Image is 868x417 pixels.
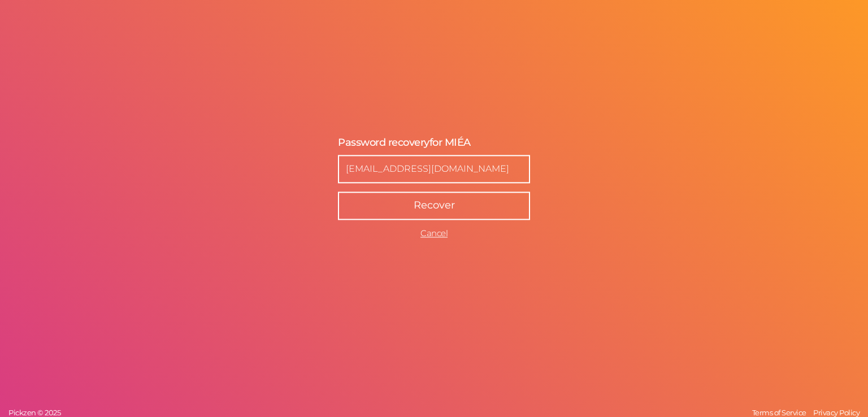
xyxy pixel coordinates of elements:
input: Enter your e-mail [338,155,530,183]
a: Pickzen © 2025 [6,408,63,417]
a: Terms of Service [749,408,809,417]
span: Recover [414,199,455,211]
span: Terms of Service [752,408,806,417]
span: Privacy Policy [813,408,860,417]
span: for MIÉA [429,136,471,149]
button: Recover [338,192,530,220]
a: Cancel [420,228,448,238]
a: Privacy Policy [810,408,862,417]
span: Password recovery [338,136,429,149]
